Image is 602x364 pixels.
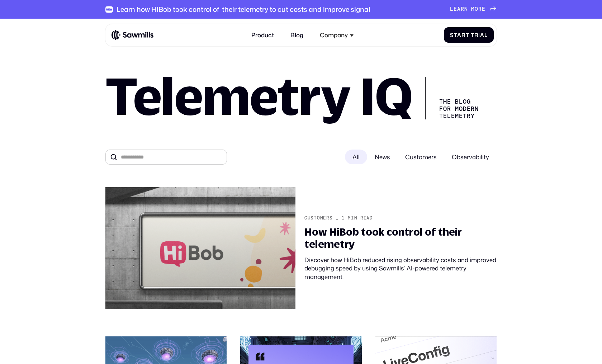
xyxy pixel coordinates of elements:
[100,182,502,314] a: Customers_1min readHow HiBob took control of their telemetryDiscover how HiBob reduced rising obs...
[450,6,497,13] a: Learnmore
[398,150,444,164] span: Customers
[304,226,497,250] div: How HiBob took control of their telemetry
[117,5,370,14] div: Learn how HiBob took control of their telemetry to cut costs and improve signal
[457,32,461,38] span: a
[461,32,466,38] span: r
[348,216,373,221] div: min read
[471,32,474,38] span: T
[466,32,469,38] span: t
[345,150,367,164] div: All
[286,27,308,43] a: Blog
[444,150,497,164] span: Observability
[444,27,494,43] a: StartTrial
[336,216,339,221] div: _
[478,32,480,38] span: i
[450,6,454,13] span: L
[316,27,359,43] div: Company
[457,6,461,13] span: a
[471,6,475,13] span: m
[304,216,332,221] div: Customers
[482,6,485,13] span: e
[474,32,479,38] span: r
[461,6,464,13] span: r
[475,6,478,13] span: o
[464,6,468,13] span: n
[454,6,457,13] span: e
[480,32,484,38] span: a
[247,27,278,43] a: Product
[450,32,454,38] span: S
[484,32,488,38] span: l
[304,256,497,281] div: Discover how HiBob reduced rising observability costs and improved debugging speed by using Sawmi...
[105,71,412,119] h1: Telemetry IQ
[367,150,398,164] span: News
[320,32,348,39] div: Company
[478,6,482,13] span: r
[454,32,458,38] span: t
[425,77,485,120] div: The Blog for Modern telemetry
[105,150,497,165] form: All
[342,216,345,221] div: 1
